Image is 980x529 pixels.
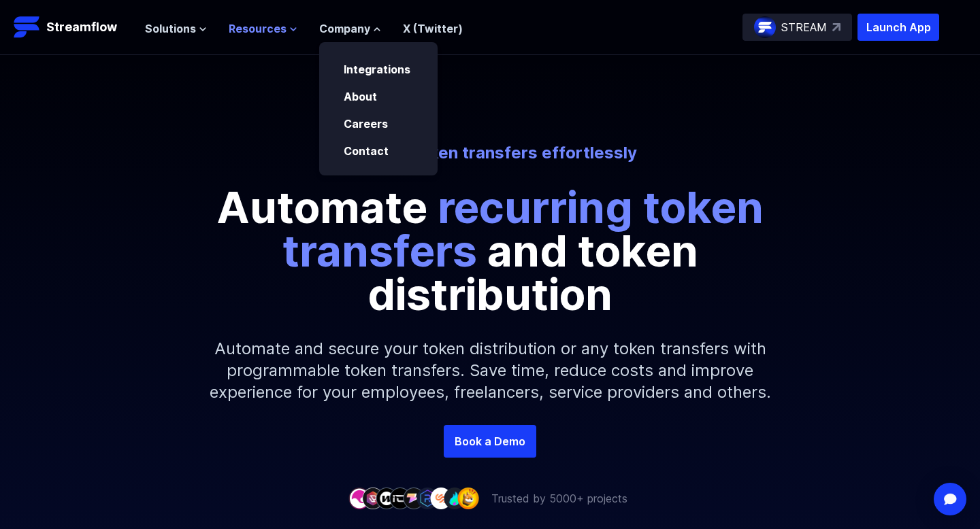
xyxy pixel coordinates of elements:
[145,20,196,37] span: Solutions
[14,14,41,41] img: Streamflow Logo
[145,20,207,37] button: Solutions
[344,117,388,131] a: Careers
[282,181,764,277] span: recurring token transfers
[934,483,966,515] div: Open Intercom Messenger
[344,90,377,103] a: About
[781,19,827,35] p: STREAM
[389,488,411,509] img: company-4
[348,488,370,509] img: company-1
[376,488,397,509] img: company-3
[444,425,536,458] a: Book a Demo
[319,20,381,37] button: Company
[444,488,465,509] img: company-8
[197,316,783,425] p: Automate and secure your token distribution or any token transfers with programmable token transf...
[403,22,463,35] a: X (Twitter)
[184,186,796,316] p: Automate and token distribution
[416,488,438,509] img: company-6
[457,488,479,509] img: company-9
[344,63,410,76] a: Integrations
[362,488,384,509] img: company-2
[403,488,425,509] img: company-5
[344,144,389,158] a: Contact
[319,20,370,37] span: Company
[754,16,776,38] img: streamflow-logo-circle.png
[46,18,117,37] p: Streamflow
[491,490,627,507] p: Trusted by 5000+ projects
[229,20,297,37] button: Resources
[430,488,452,509] img: company-7
[113,142,867,164] p: Manage token transfers effortlessly
[742,14,852,41] a: STREAM
[832,23,840,31] img: top-right-arrow.svg
[857,14,939,41] button: Launch App
[14,14,131,41] a: Streamflow
[229,20,287,37] span: Resources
